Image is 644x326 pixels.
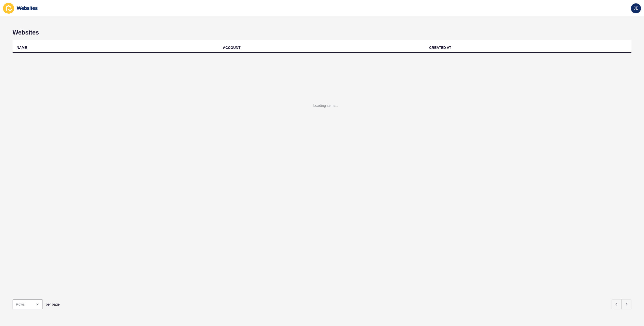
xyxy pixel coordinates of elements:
[46,302,60,307] span: per page
[429,45,451,50] div: CREATED AT
[13,299,43,309] div: open menu
[223,45,240,50] div: ACCOUNT
[17,45,27,50] div: NAME
[633,6,638,11] span: JE
[13,29,631,36] h1: Websites
[313,103,338,108] div: Loading items...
